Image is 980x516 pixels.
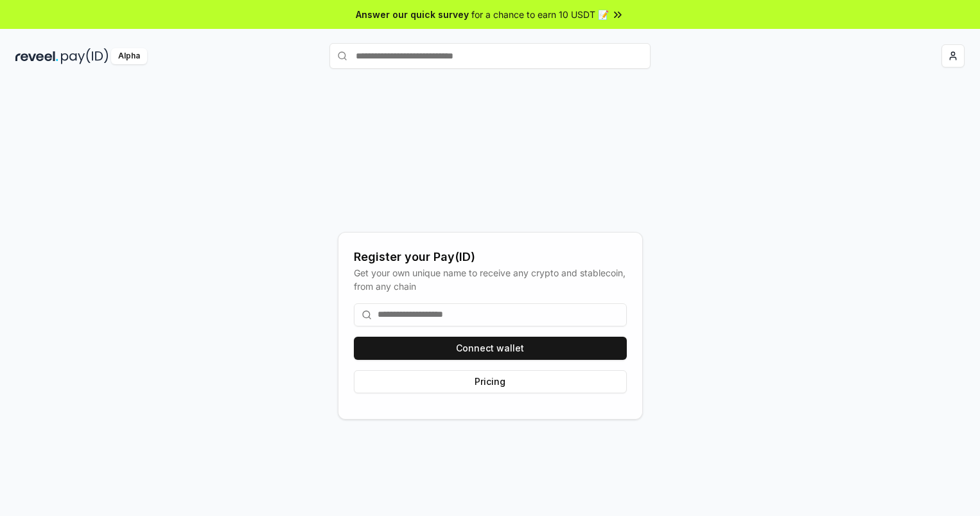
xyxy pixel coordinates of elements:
span: Answer our quick survey [356,8,469,21]
span: for a chance to earn 10 USDT 📝 [471,8,609,21]
div: Register your Pay(ID) [354,248,627,266]
button: Pricing [354,370,627,393]
img: reveel_dark [15,48,58,64]
button: Connect wallet [354,337,627,360]
div: Alpha [111,48,147,64]
img: pay_id [61,48,109,64]
div: Get your own unique name to receive any crypto and stablecoin, from any chain [354,266,627,293]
